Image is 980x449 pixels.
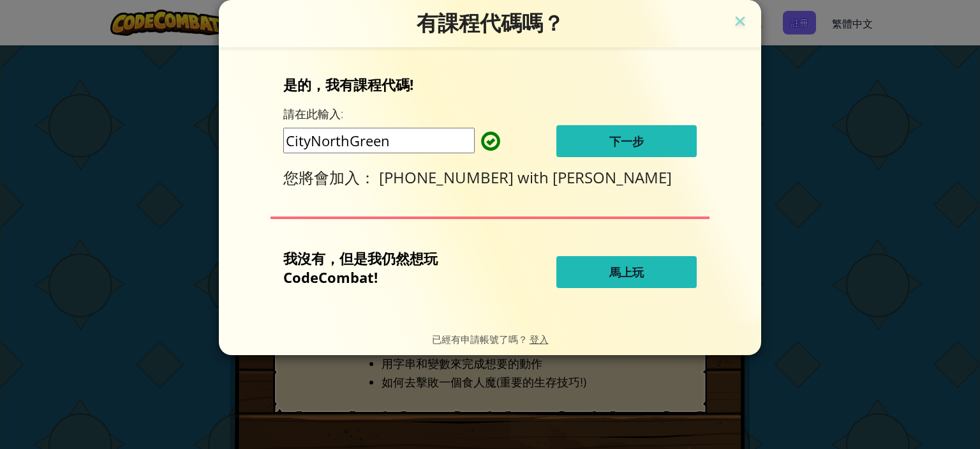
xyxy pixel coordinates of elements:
[556,125,697,157] button: 下一步
[432,333,530,345] span: 已經有申請帳號了嗎？
[553,167,672,188] span: [PERSON_NAME]
[530,333,549,345] a: 登入
[283,248,493,287] p: 我沒有，但是我仍然想玩 CodeCombat!
[283,75,697,94] p: 是的，我有課程代碼!
[732,13,748,32] img: close icon
[609,133,644,149] span: 下一步
[556,256,697,288] button: 馬上玩
[283,106,343,122] label: 請在此輸入:
[417,10,564,36] span: 有課程代碼嗎？
[379,167,517,188] span: [PHONE_NUMBER]
[283,167,379,188] span: 您將會加入：
[517,167,553,188] span: with
[609,264,644,280] span: 馬上玩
